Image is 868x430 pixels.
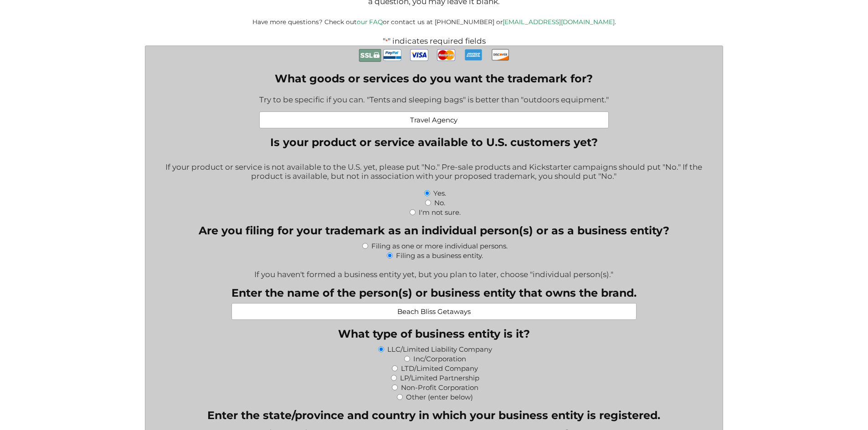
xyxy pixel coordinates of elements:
[413,354,466,363] label: Inc/Corporation
[406,393,473,401] label: Other (enter below)
[259,89,609,111] div: Try to be specific if you can. "Tents and sleeping bags" is better than "outdoors equipment."
[400,374,479,382] label: LP/Limited Partnership
[231,303,637,320] input: Examples: Jean Doe, TechWorks, Jean Doe and John Dean, etc.
[231,286,637,299] label: Enter the name of the person(s) or business entity that owns the brand.
[491,46,509,63] img: Discover
[371,242,508,250] label: Filing as one or more individual persons.
[433,189,446,197] label: Yes.
[152,264,716,279] div: If you haven't formed a business entity yet, but you plan to later, choose "individual person(s)."
[383,46,401,64] img: PayPal
[434,198,445,207] label: No.
[437,46,455,64] img: MasterCard
[464,46,483,64] img: AmEx
[401,364,478,373] label: LTD/Limited Company
[252,18,616,25] small: Have more questions? Check out or contact us at [PHONE_NUMBER] or .
[152,157,716,188] div: If your product or service is not available to the U.S. yet, please put "No." Pre-sale products a...
[113,36,755,46] p: " " indicates required fields
[419,208,461,217] label: I'm not sure.
[270,136,598,149] legend: Is your product or service available to U.S. customers yet?
[503,18,615,25] a: [EMAIL_ADDRESS][DOMAIN_NAME]
[396,251,483,260] label: Filing as a business entity.
[259,111,609,128] input: Examples: Pet leashes; Healthcare consulting; Web-based accounting software
[338,327,530,340] legend: What type of business entity is it?
[401,383,478,392] label: Non-Profit Corporation
[199,224,669,237] legend: Are you filing for your trademark as an individual person(s) or as a business entity?
[207,409,660,422] legend: Enter the state/province and country in which your business entity is registered.
[259,72,609,85] label: What goods or services do you want the trademark for?
[359,46,381,65] img: Secure Payment with SSL
[357,18,383,25] a: our FAQ
[410,46,428,64] img: Visa
[387,345,492,354] label: LLC/Limited Liability Company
